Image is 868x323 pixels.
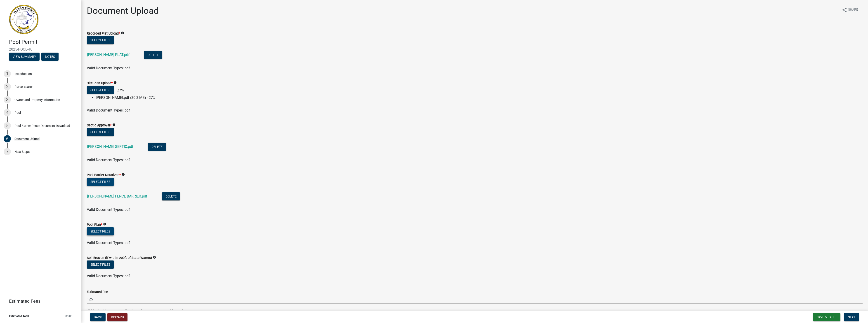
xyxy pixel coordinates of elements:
button: Select files [87,128,114,136]
wm-modal-confirm: Delete Document [162,195,180,199]
i: info [112,123,116,126]
div: Parcel search [14,85,33,88]
span: Valid Document Types: pdf [87,207,130,212]
div: 5 [4,122,11,129]
button: Delete [144,51,162,59]
wm-modal-confirm: Summary [9,55,40,59]
div: 7 [4,148,11,155]
span: Valid Document Types: pdf [87,66,130,70]
span: 27% [115,88,124,92]
i: info [103,223,106,226]
a: Estimated Fees [4,297,74,306]
span: Estimated Total [9,315,29,318]
div: Pool [14,111,21,114]
label: Septic Approval [87,124,111,127]
li: [PERSON_NAME].pdf (30.3 MB) - 27% [96,95,863,100]
button: View Summary [9,53,40,61]
h1: Document Upload [87,5,159,16]
div: Document Upload [14,137,40,140]
button: Discard [107,313,127,321]
div: 3 [4,96,11,103]
i: info [121,31,124,35]
label: Recorded Plat Upload [87,32,120,35]
button: Select files [87,227,114,235]
button: Delete [162,192,180,200]
label: Pool Plan [87,223,102,226]
wm-modal-confirm: Notes [41,55,59,59]
span: Save & Exit [817,315,834,319]
button: Select files [87,36,114,44]
div: 1 [4,70,11,77]
button: Save & Exit [813,313,840,321]
wm-modal-confirm: Delete Document [148,145,166,149]
a: [PERSON_NAME] PLAT.pdf [87,53,130,57]
div: Pool Barrier Fence Document Download [14,124,70,127]
span: Valid Document Types: pdf [87,158,130,162]
h4: Pool Permit [9,39,78,45]
span: $0.00 [65,315,72,318]
h3: Click Next to Submit your application [87,308,863,316]
span: Valid Document Types: pdf [87,274,130,278]
i: info [113,81,117,84]
span: Share [848,7,858,13]
button: Select files [87,260,114,269]
a: [PERSON_NAME] SEPTIC.pdf [87,144,133,149]
span: 2025-POOL-40 [9,47,72,51]
span: Back [94,315,102,319]
div: Introduction [14,72,32,75]
button: Delete [148,143,166,151]
button: Back [90,313,106,321]
a: [PERSON_NAME] FENCE BARRIER.pdf [87,194,147,198]
div: 4 [4,109,11,116]
wm-modal-confirm: Delete Document [144,53,162,57]
button: Notes [41,53,59,61]
i: info [153,256,156,259]
i: info [122,173,125,176]
span: Valid Document Types: pdf [87,241,130,245]
div: 6 [4,135,11,142]
label: Pool Barrier Notarized [87,174,121,177]
span: Next [848,315,856,319]
button: Select files [87,86,114,94]
label: Estimated Fee [87,290,108,294]
button: Next [844,313,859,321]
div: 2 [4,83,11,90]
i: share [842,7,847,13]
img: Putnam County, Georgia [9,5,38,34]
label: Site Plan Upload [87,82,113,85]
label: Soil Erosion (if within 200ft of State Waters) [87,256,152,260]
span: Valid Document Types: pdf [87,108,130,112]
button: shareShare [838,5,862,14]
div: Owner and Property Information [14,98,60,101]
button: Select files [87,178,114,186]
